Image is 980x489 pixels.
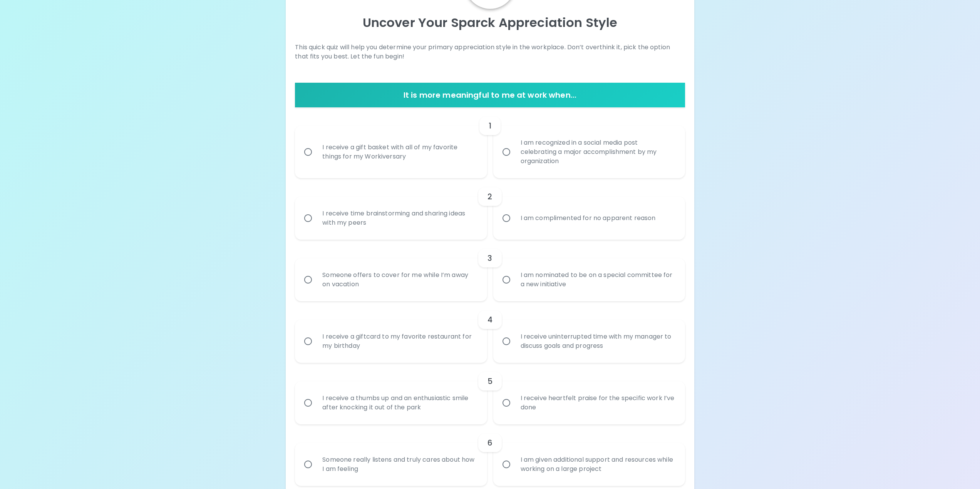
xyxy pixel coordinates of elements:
div: I am given additional support and resources while working on a large project [514,446,681,483]
div: choice-group-check [295,240,685,301]
div: I receive a giftcard to my favorite restaurant for my birthday [316,323,482,360]
div: I receive uninterrupted time with my manager to discuss goals and progress [514,323,681,360]
h6: 6 [487,437,493,449]
h6: 5 [487,375,493,387]
div: Someone really listens and truly cares about how I am feeling [316,446,482,483]
div: I receive heartfelt praise for the specific work I’ve done [514,384,681,421]
div: I am complimented for no apparent reason [514,204,662,232]
h6: It is more meaningful to me at work when... [298,89,682,101]
div: choice-group-check [295,301,685,363]
p: This quick quiz will help you determine your primary appreciation style in the workplace. Don’t o... [295,43,685,61]
h6: 2 [487,190,492,203]
div: I receive time brainstorming and sharing ideas with my peers [316,200,482,237]
div: I am recognized in a social media post celebrating a major accomplishment by my organization [514,129,681,175]
h6: 1 [489,120,491,132]
p: Uncover Your Sparck Appreciation Style [295,15,685,30]
div: I receive a gift basket with all of my favorite things for my Workiversary [316,134,482,170]
h6: 4 [487,314,493,326]
div: choice-group-check [295,107,685,178]
div: choice-group-check [295,363,685,424]
div: choice-group-check [295,424,685,486]
h6: 3 [487,252,492,264]
div: I receive a thumbs up and an enthusiastic smile after knocking it out of the park [316,384,482,421]
div: choice-group-check [295,178,685,240]
div: I am nominated to be on a special committee for a new initiative [514,261,681,298]
div: Someone offers to cover for me while I’m away on vacation [316,261,482,298]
